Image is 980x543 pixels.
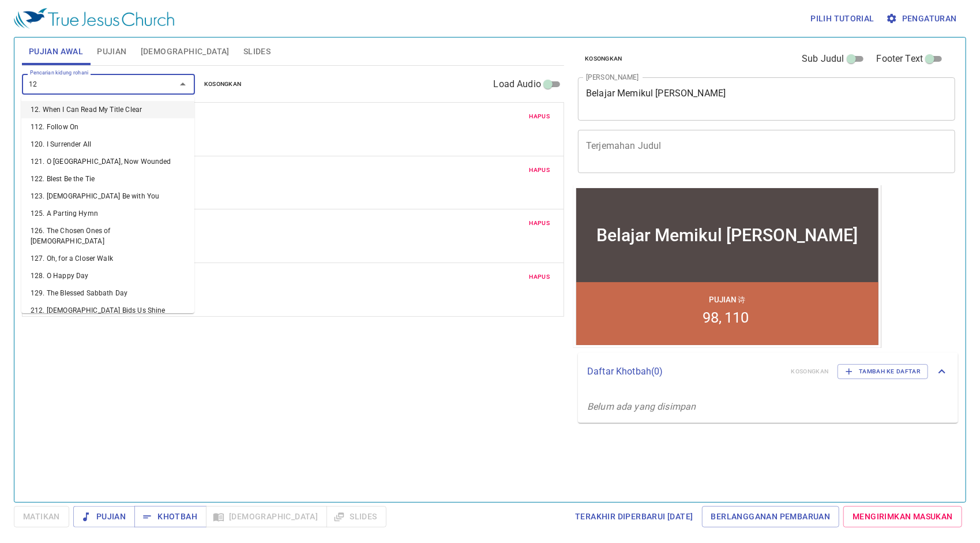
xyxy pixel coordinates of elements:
[204,79,242,89] span: Kosongkan
[243,44,271,59] span: Slides
[711,510,831,524] span: Berlangganan Pembaruan
[530,111,550,122] span: Hapus
[587,401,696,412] i: Belum ada yang disimpan
[884,8,962,29] button: Pengaturan
[14,8,174,29] img: True Jesus Church
[806,8,879,29] button: Pilih tutorial
[853,510,953,524] span: Mengirimkan Masukan
[21,302,194,319] li: 212. [DEMOGRAPHIC_DATA] Bids Us Shine
[197,77,249,91] button: Kosongkan
[877,52,923,66] span: Footer Text
[570,506,697,527] a: Terakhir Diperbarui [DATE]
[21,188,194,205] li: 123. [DEMOGRAPHIC_DATA] Be with You
[523,110,557,123] button: Hapus
[141,44,230,59] span: [DEMOGRAPHIC_DATA]
[575,510,693,524] span: Terakhir Diperbarui [DATE]
[578,52,629,66] button: Kosongkan
[21,136,194,153] li: 120. I Surrender All
[523,270,557,284] button: Hapus
[530,272,550,282] span: Hapus
[702,506,840,527] a: Berlangganan Pembaruan
[573,185,881,348] iframe: from-child
[21,118,194,136] li: 112. Follow On
[73,506,135,527] button: Pujian
[888,12,957,26] span: Pengaturan
[21,267,194,284] li: 128. O Happy Day
[21,250,194,267] li: 127. Oh, for a Closer Walk
[530,165,550,175] span: Hapus
[578,353,958,391] div: Daftar Khotbah(0)KosongkanTambah ke Daftar
[144,510,197,524] span: Khotbah
[587,365,782,379] p: Daftar Khotbah ( 0 )
[523,163,557,177] button: Hapus
[97,44,126,59] span: Pujian
[838,364,928,379] button: Tambah ke Daftar
[21,101,194,118] li: 12. When I Can Read My Title Clear
[21,222,194,250] li: 126. The Chosen Ones of [DEMOGRAPHIC_DATA]
[82,510,126,524] span: Pujian
[29,44,83,59] span: Pujian Awal
[586,88,947,110] textarea: Belajar Memikul [PERSON_NAME]
[175,76,191,92] button: Close
[21,205,194,222] li: 125. A Parting Hymn
[523,216,557,230] button: Hapus
[585,54,622,64] span: Kosongkan
[494,77,542,91] span: Load Audio
[530,218,550,229] span: Hapus
[134,506,206,527] button: Khotbah
[802,52,844,66] span: Sub Judul
[21,284,194,302] li: 129. The Blessed Sabbath Day
[845,366,921,377] span: Tambah ke Daftar
[843,506,962,527] a: Mengirimkan Masukan
[21,153,194,170] li: 121. O [GEOGRAPHIC_DATA], Now Wounded
[810,12,874,26] span: Pilih tutorial
[21,170,194,188] li: 122. Blest Be the Tie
